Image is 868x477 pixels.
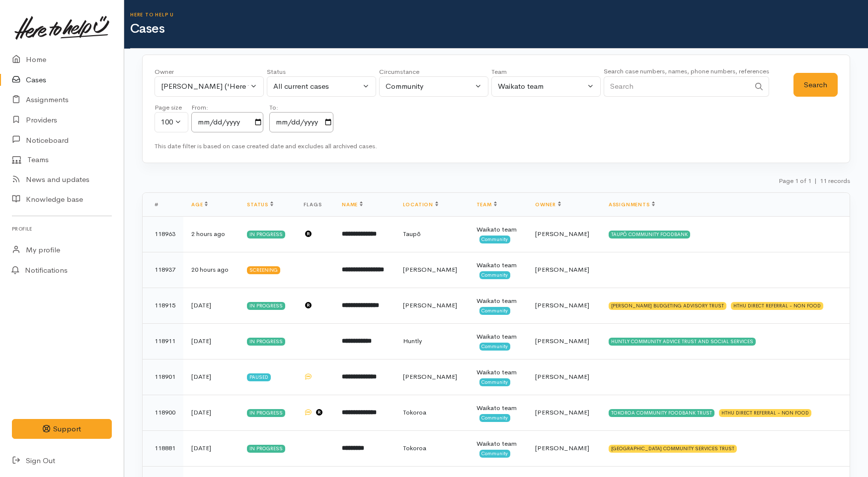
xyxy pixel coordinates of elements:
span: [PERSON_NAME] [535,230,589,238]
td: 2 hours ago [183,216,239,252]
button: Search [793,73,838,97]
span: Community [479,450,511,458]
div: Waikato team [476,439,520,449]
button: 100 [155,112,188,132]
div: Waikato team [476,225,520,235]
h6: Profile [12,222,112,236]
span: [PERSON_NAME] [535,301,589,309]
a: Location [403,201,438,208]
td: 118937 [143,252,183,288]
input: Search [604,76,750,97]
div: Circumstance [379,67,488,77]
div: From: [191,103,263,113]
small: Search case numbers, names, phone numbers, references [604,67,769,75]
a: Status [247,201,273,208]
div: [PERSON_NAME] ('Here to help u') [161,81,248,92]
a: Name [342,201,363,208]
span: [PERSON_NAME] [403,265,457,274]
td: 118963 [143,216,183,252]
div: Waikato team [498,81,585,92]
span: Community [479,307,511,315]
div: Waikato team [476,367,520,377]
h1: Cases [130,22,868,36]
td: [DATE] [183,323,239,359]
div: HTHU DIRECT REFERRAL - NON FOOD [731,302,823,310]
div: [PERSON_NAME] BUDGETING ADVISORY TRUST [609,302,726,310]
div: Waikato team [476,332,520,342]
div: All current cases [273,81,361,92]
button: Support [12,419,112,439]
div: Screening [247,266,280,274]
div: 100 [161,117,173,128]
small: Page 1 of 1 11 records [779,177,850,185]
div: TOKOROA COMMUNITY FOODBANK TRUST [609,409,714,417]
span: Taupō [403,230,421,238]
button: All current cases [267,76,376,97]
span: Community [479,378,511,386]
a: Age [191,201,208,208]
div: [GEOGRAPHIC_DATA] COMMUNITY SERVICES TRUST [609,445,737,453]
td: 118881 [143,430,183,466]
span: [PERSON_NAME] [535,337,589,345]
span: [PERSON_NAME] [535,372,589,381]
div: HTHU DIRECT REFERRAL - NON FOOD [719,409,811,417]
a: Team [476,201,497,208]
a: Assignments [609,201,655,208]
td: [DATE] [183,288,239,323]
span: [PERSON_NAME] [535,444,589,452]
div: Paused [247,373,271,381]
th: # [143,193,183,217]
td: 20 hours ago [183,252,239,288]
span: Community [479,271,511,279]
a: Owner [535,201,561,208]
button: Waikato team [491,76,601,97]
div: In progress [247,231,285,238]
span: Community [479,236,511,243]
div: TAUPŌ COMMUNITY FOODBANK [609,231,690,238]
button: Community [379,76,488,97]
td: [DATE] [183,359,239,395]
td: [DATE] [183,430,239,466]
div: Owner [155,67,264,77]
div: This date filter is based on case created date and excludes all archived cases. [155,141,838,151]
span: Tokoroa [403,408,426,417]
td: 118900 [143,395,183,430]
span: [PERSON_NAME] [535,265,589,274]
div: To: [269,103,333,113]
td: [DATE] [183,395,239,430]
span: [PERSON_NAME] [535,408,589,417]
div: In progress [247,445,285,453]
div: In progress [247,302,285,310]
span: Community [479,414,511,422]
td: 118911 [143,323,183,359]
div: In progress [247,409,285,417]
div: Waikato team [476,296,520,306]
div: HUNTLY COMMUNITY ADVICE TRUST AND SOCIAL SERVICES [609,338,756,346]
span: Huntly [403,337,422,345]
span: Tokoroa [403,444,426,452]
div: Waikato team [476,403,520,413]
span: [PERSON_NAME] [403,301,457,309]
div: Page size [155,103,188,113]
span: [PERSON_NAME] [403,372,457,381]
span: Community [479,343,511,351]
h6: Here to help u [130,12,868,17]
div: Status [267,67,376,77]
button: Eilidh Botha ('Here to help u') [155,76,264,97]
td: 118915 [143,288,183,323]
th: Flags [296,193,334,217]
span: | [814,177,817,185]
div: Waikato team [476,260,520,270]
td: 118901 [143,359,183,395]
div: Community [386,81,473,92]
div: In progress [247,338,285,346]
div: Team [491,67,601,77]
